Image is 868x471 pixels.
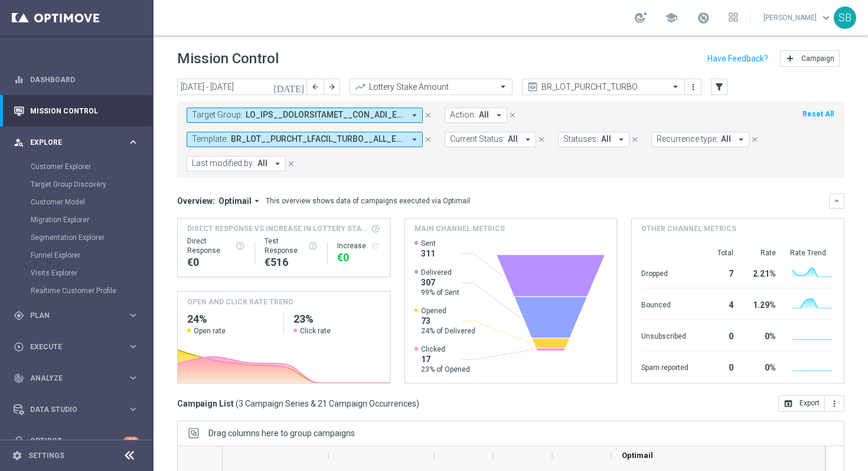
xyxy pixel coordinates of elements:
i: play_circle_outline [14,342,24,352]
button: add Campaign [780,50,840,67]
multiple-options-button: Export to CSV [778,398,844,408]
i: equalizer [14,74,24,85]
span: 17 [421,354,470,365]
div: Segmentation Explorer [31,229,152,246]
button: Data Studio keyboard_arrow_right [13,405,139,414]
i: track_changes [14,373,24,384]
div: Rate [748,248,776,258]
div: Mission Control [14,95,139,126]
button: equalizer Dashboard [13,75,139,85]
span: Template: [192,134,228,144]
i: arrow_drop_down [616,134,626,145]
div: Plan [14,310,128,321]
i: close [508,111,517,119]
span: Optimail [622,451,653,460]
i: open_in_browser [784,399,793,408]
div: Analyze [14,373,128,384]
div: Explore [14,137,128,148]
div: Funnel Explorer [31,246,152,264]
div: Data Studio [14,404,128,415]
div: 0 [703,326,733,345]
button: close [286,157,296,170]
div: 7 [703,263,733,282]
div: Row Groups [208,428,355,438]
span: Current Status: [450,134,505,144]
button: lightbulb Optibot +10 [13,436,139,446]
button: Current Status: All arrow_drop_down [445,132,536,147]
ng-select: Lottery Stake Amount [350,79,513,95]
i: preview [527,81,539,93]
i: keyboard_arrow_right [128,137,139,148]
input: Have Feedback? [707,54,768,63]
div: Spam reported [641,357,688,376]
button: close [629,133,640,146]
button: close [749,133,760,146]
span: 3 Campaign Series & 21 Campaign Occurrences [239,398,416,409]
a: Customer Explorer [31,162,123,171]
h3: Overview: [177,196,215,206]
div: Migration Explorer [31,211,152,229]
h4: Other channel metrics [641,223,736,234]
i: close [631,135,639,144]
button: Recurrence type: All arrow_drop_down [651,132,749,147]
div: €516 [265,255,318,269]
span: Data Studio [30,406,128,413]
i: arrow_drop_down [409,110,420,121]
i: arrow_drop_down [272,158,283,169]
div: Optibot [14,425,139,456]
span: 73 [421,316,475,326]
i: close [750,135,759,144]
span: keyboard_arrow_down [820,11,833,24]
button: person_search Explore keyboard_arrow_right [13,138,139,147]
div: Increase [337,241,380,251]
div: 0% [748,357,776,376]
a: Dashboard [30,64,139,95]
i: lightbulb [14,436,24,446]
span: Campaign [801,54,834,63]
div: €0 [337,251,380,265]
a: Visits Explorer [31,268,123,278]
span: 307 [421,277,459,288]
a: Settings [28,452,64,459]
button: play_circle_outline Execute keyboard_arrow_right [13,342,139,352]
button: gps_fixed Plan keyboard_arrow_right [13,311,139,320]
span: Delivered [421,268,459,277]
button: Optimail arrow_drop_down [215,196,266,206]
i: keyboard_arrow_right [128,372,139,384]
h1: Mission Control [177,50,279,67]
span: Optimail [218,196,252,206]
span: 24% of Delivered [421,326,475,336]
button: keyboard_arrow_down [829,193,844,209]
i: arrow_drop_down [409,134,420,145]
div: Total [703,248,733,258]
button: Last modified by: All arrow_drop_down [187,156,286,171]
span: All [257,158,267,168]
i: close [287,160,295,168]
div: Test Response [265,236,318,255]
span: All [601,134,611,144]
div: +10 [123,437,139,444]
button: refresh [371,241,380,251]
span: All [479,110,489,120]
button: close [423,109,433,122]
span: Last modified by: [192,158,254,168]
button: track_changes Analyze keyboard_arrow_right [13,373,139,383]
div: Realtime Customer Profile [31,282,152,300]
button: close [423,133,433,146]
a: Customer Model [31,197,123,207]
button: Target Group: LO_IPS__DOLORSITAMET__CON_ADI_ELI_SE, DO_EIU__TEMPORI_UTL__ETD_MAG_ALI_EN, AD_MIN__... [187,108,423,123]
ng-select: BR_LOT_PURCHT_TURBO [522,79,685,95]
span: Analyze [30,375,128,382]
div: Target Group Discovery [31,176,152,193]
i: add [785,54,795,63]
h2: 24% [187,312,274,326]
span: Explore [30,139,128,146]
i: filter_alt [714,82,725,92]
span: ) [416,398,419,409]
div: Dropped [641,263,688,282]
div: Mission Control [13,106,139,116]
button: Reset All [801,108,835,121]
